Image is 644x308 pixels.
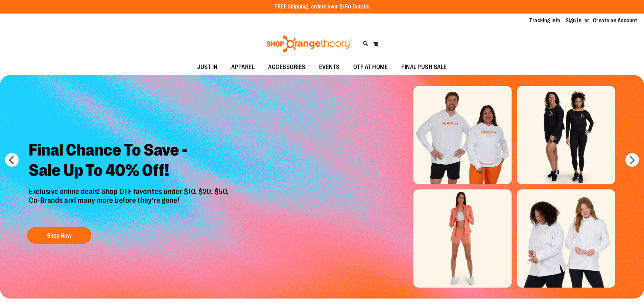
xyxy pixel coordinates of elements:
span: APPAREL [231,60,255,75]
span: OTF AT HOME [353,60,388,75]
span: FINAL PUSH SALE [401,60,447,75]
a: Details [353,4,369,10]
a: Sign In [566,17,582,24]
span: ACCESSORIES [268,60,306,75]
span: JUST IN [197,60,218,75]
button: Shop Now [27,227,91,244]
button: prev [5,153,19,167]
a: Create an Account [593,17,638,24]
h2: Final Chance To Save - Sale Up To 40% Off! [24,135,236,187]
a: Tracking Info [529,17,560,24]
p: Exclusive online deals! Shop OTF favorites under $10, $20, $50, Co-Brands and many more before th... [24,187,236,220]
a: Final Chance To Save -Sale Up To 40% Off! Exclusive online deals! Shop OTF favorites under $10, $... [24,135,236,247]
span: EVENTS [319,60,340,75]
img: Shop Orangetheory [265,35,353,52]
p: FREE Shipping, orders over $150. [275,3,369,11]
button: next [625,153,639,167]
